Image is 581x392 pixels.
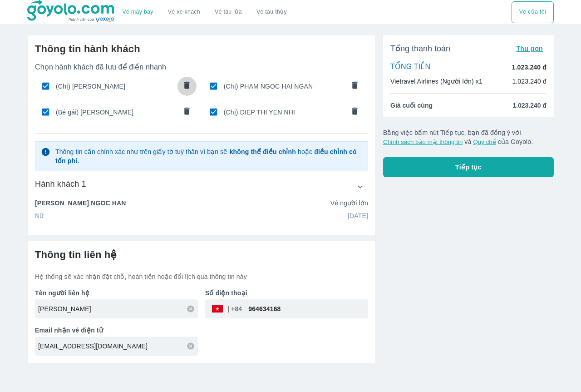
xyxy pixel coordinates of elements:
[35,198,126,208] p: [PERSON_NAME] NGOC HAN
[207,1,249,23] a: Vé tàu lửa
[330,198,368,208] p: Vé người lớn
[177,103,197,122] button: comments
[390,43,450,54] span: Tổng thanh toán
[224,82,345,91] span: (Chị) PHAM NGOC HAI NGAN
[177,77,197,96] button: comments
[230,148,296,155] strong: không thể điều chỉnh
[345,103,364,122] button: comments
[224,108,345,117] span: (Chị) DIEP THI YEN NHI
[38,342,198,351] input: Ví dụ: abc@gmail.com
[473,139,496,145] button: Quy chế
[35,248,368,261] h6: Thông tin liên hệ
[516,45,543,52] span: Thu gọn
[168,9,200,15] a: Vé xe khách
[249,1,294,23] button: Vé tàu thủy
[35,272,368,281] p: Hệ thống sẽ xác nhận đặt chỗ, hoàn tiền hoặc đổi lịch qua thông tin này
[345,77,364,96] button: comments
[123,9,153,15] a: Vé máy bay
[56,82,177,91] span: (Chị) [PERSON_NAME]
[55,147,362,165] p: Thông tin cần chính xác như trên giấy tờ tuỳ thân vì bạn sẽ hoặc
[383,139,463,145] button: Chính sách bảo mật thông tin
[390,77,483,86] p: Vietravel Airlines (Người lớn) x1
[512,101,547,110] span: 1.023.240 đ
[390,62,430,72] p: TỔNG TIỀN
[383,128,554,146] p: Bằng việc bấm nút Tiếp tục, bạn đã đồng ý với và của Goyolo.
[512,63,547,72] p: 1.023.240 đ
[35,43,368,55] h6: Thông tin hành khách
[512,1,554,23] button: Vé của tôi
[390,101,433,110] span: Giá cuối cùng
[455,163,482,172] span: Tiếp tục
[348,211,368,220] p: [DATE]
[35,327,103,334] b: Email nhận vé điện tử
[35,179,86,189] h6: Hành khách 1
[35,289,89,297] b: Tên người liên hệ
[115,1,294,23] div: choose transportation mode
[512,42,547,55] button: Thu gọn
[35,63,368,72] p: Chọn hành khách đã lưu để điền nhanh
[512,1,554,23] div: choose transportation mode
[205,289,247,297] b: Số điện thoại
[38,304,198,313] input: Ví dụ: NGUYEN VAN A
[35,211,44,220] p: Nữ
[512,77,547,86] p: 1.023.240 đ
[383,157,554,177] button: Tiếp tục
[56,108,177,117] span: (Bé gái) [PERSON_NAME]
